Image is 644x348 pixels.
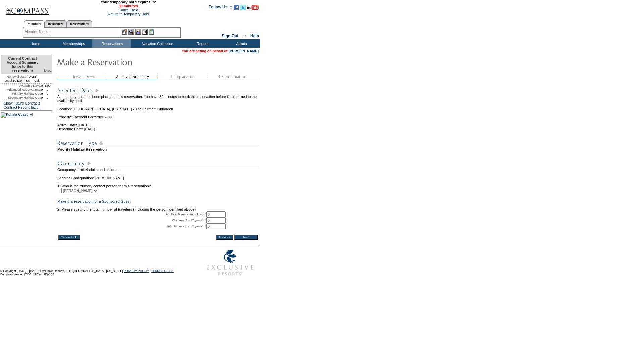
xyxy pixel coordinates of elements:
a: Follow us on Twitter [240,7,246,11]
a: Residences [44,20,67,27]
td: Occupancy Limit: adults and children. [57,168,259,172]
img: Follow us on Twitter [240,5,246,10]
td: 0 [41,96,43,100]
img: step2_state2.gif [107,73,157,80]
td: Bedding Configuration: [PERSON_NAME] [57,176,259,180]
img: subTtlSelectedDates.gif [57,86,259,95]
td: Admin [221,39,260,48]
a: PRIVACY POLICY [124,269,149,273]
span: Level: [4,79,13,83]
img: Reservations [142,29,148,35]
img: Kohala Coast, HI [1,112,33,118]
td: Adults (18 years and older): * [57,211,206,217]
span: You are acting on behalf of: [182,49,259,53]
td: 2. Please specify the total number of travelers (including the person identified above) [57,207,259,211]
td: 30 Day Plus - Peak [1,79,43,84]
td: Infants (less than 2 years): * [57,223,206,229]
td: Reports [183,39,221,48]
img: step4_state1.gif [208,73,258,80]
td: 0 [43,96,52,100]
img: step1_state3.gif [57,73,107,80]
a: TERMS OF USE [151,269,174,273]
span: Disc. [44,68,52,72]
span: Renewal Date: [7,75,27,79]
div: Member Name: [25,29,51,35]
td: 0 [43,92,52,96]
td: 0 [41,88,43,92]
span: :: [243,33,246,38]
a: Show Future Contracts [4,101,40,105]
td: Property: Fairmont Ghirardelli - 306 [57,111,259,119]
span: 4 [86,168,88,172]
td: Priority Holiday Reservation [57,147,259,151]
a: Cancel Hold [118,8,138,12]
td: Secondary Holiday Opt: [1,96,41,100]
td: 1. Who is the primary contact person for this reservation? [57,180,259,188]
td: Reservations [92,39,131,48]
span: 30 minutes [53,4,204,8]
img: Exclusive Resorts [200,246,260,279]
img: b_calculator.gif [149,29,154,35]
img: Subscribe to our YouTube Channel [247,5,259,10]
td: Follow Us :: [209,4,232,12]
a: Reservations [67,20,92,27]
td: Primary Holiday Opt: [1,92,41,96]
a: Make this reservation for a Sponsored Guest [57,199,130,203]
img: Become our fan on Facebook [234,5,239,10]
td: Available Days: [1,84,41,88]
a: Return to Temporary Hold [108,12,149,16]
a: Contract Reconciliation [4,105,41,109]
img: Compass Home [6,1,49,15]
td: Advanced Reservations: [1,88,41,92]
td: 0 [41,92,43,96]
td: 0 [43,88,52,92]
img: Make Reservation [57,55,191,68]
img: subTtlResType.gif [57,139,259,147]
img: b_edit.gif [122,29,127,35]
input: Cancel Hold [58,235,80,240]
a: Help [250,33,259,38]
td: [DATE] [1,74,43,79]
td: Memberships [54,39,92,48]
a: [PERSON_NAME] [229,49,259,53]
img: subTtlOccupancy.gif [57,159,259,168]
td: Children (2 - 17 years): * [57,217,206,223]
input: Previous [216,235,233,240]
input: Next [234,235,258,240]
a: Members [24,20,45,28]
a: Become our fan on Facebook [234,7,239,11]
td: Arrival Date: [DATE] [57,119,259,127]
img: Impersonate [135,29,141,35]
td: Home [15,39,54,48]
td: 0 [41,84,43,88]
td: Vacation Collection [131,39,183,48]
a: Sign Out [222,33,238,38]
td: Departure Date: [DATE] [57,127,259,131]
td: A temporary hold has been placed on this reservation. You have 30 minutes to book this reservatio... [57,95,259,103]
img: View [128,29,134,35]
td: Current Contract Account Summary (prior to this reservation) [1,55,43,74]
td: Location: [GEOGRAPHIC_DATA], [US_STATE] - The Fairmont Ghirardelli [57,103,259,111]
a: Subscribe to our YouTube Channel [247,7,259,11]
img: step3_state1.gif [157,73,208,80]
td: 6.00 [43,84,52,88]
